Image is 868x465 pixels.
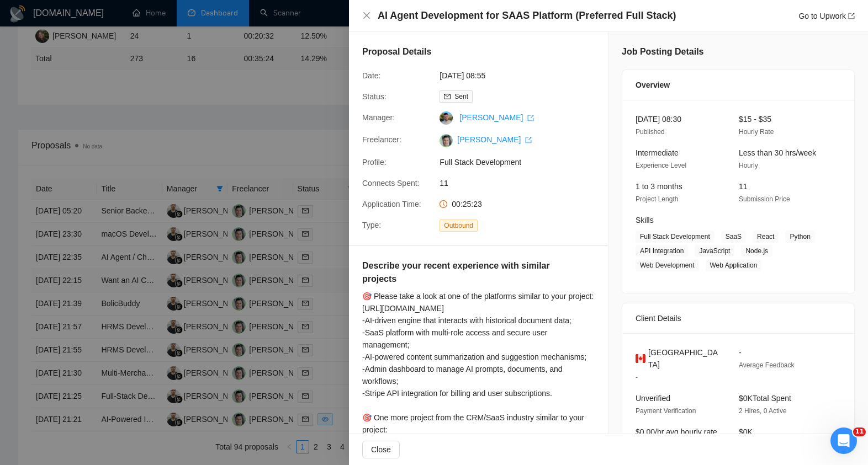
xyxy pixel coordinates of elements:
span: Experience Level [636,162,686,169]
iframe: Intercom live chat [830,427,857,454]
span: Web Development [636,259,699,271]
a: Go to Upworkexport [798,12,855,20]
button: Close [362,441,400,458]
span: 2 Hires, 0 Active [739,407,787,415]
span: Full Stack Development [440,156,605,168]
span: Payment Verification [636,407,696,415]
span: Connects Spent: [362,179,420,188]
span: Hourly [739,162,758,169]
span: $0K Total Spent [739,394,791,403]
span: Overview [636,79,670,91]
button: Close [362,11,371,20]
span: Sent [454,93,468,100]
h5: Describe your recent experience with similar projects [362,259,560,286]
span: 11 [739,182,748,191]
span: 00:25:23 [452,200,482,209]
span: - [739,348,742,357]
span: export [527,115,534,121]
span: Less than 30 hrs/week [739,148,816,157]
span: $15 - $35 [739,115,771,124]
span: Skills [636,216,654,225]
img: c1Tebym3BND9d52IcgAhOjDIggZNrr93DrArCnDDhQCo9DNa2fMdUdlKkX3cX7l7jn [440,134,453,147]
span: JavaScript [695,245,734,257]
span: Published [636,128,665,136]
span: Application Time: [362,200,421,209]
a: [PERSON_NAME] export [459,113,534,122]
a: [PERSON_NAME] export [457,135,532,144]
span: export [848,13,855,19]
span: Submission Price [739,195,790,203]
span: Node.js [741,245,772,257]
span: 1 to 3 months [636,182,682,191]
span: Type: [362,221,381,229]
span: Python [785,231,814,243]
img: 🇨🇦 [636,352,645,365]
span: $0.00/hr avg hourly rate paid [636,427,717,448]
span: [DATE] 08:55 [440,70,605,82]
h5: Job Posting Details [622,45,703,58]
span: close [362,11,371,20]
span: Unverified [636,394,670,403]
span: [GEOGRAPHIC_DATA] [648,346,721,371]
span: SaaS [721,231,746,243]
span: Project Length [636,195,678,203]
span: export [525,137,532,143]
span: 11 [440,177,605,189]
span: API Integration [636,245,688,257]
span: Average Feedback [739,361,795,369]
h5: Proposal Details [362,45,431,58]
span: Status: [362,92,387,101]
span: Intermediate [636,148,679,157]
span: - [636,373,638,381]
span: Manager: [362,113,395,122]
span: React [753,231,779,243]
h4: AI Agent Development for SAAS Platform (Preferred Full Stack) [378,9,676,23]
span: Outbound [440,220,478,232]
span: mail [444,93,451,100]
span: clock-circle [440,200,447,208]
span: Profile: [362,158,387,167]
span: Web Application [706,259,762,271]
span: Date: [362,71,380,80]
span: 11 [853,427,866,436]
div: Client Details [636,303,841,333]
span: Full Stack Development [636,231,714,243]
span: Hourly Rate [739,128,774,136]
span: [DATE] 08:30 [636,115,681,124]
span: Close [371,443,391,456]
span: $0K [739,427,753,436]
span: Freelancer: [362,135,401,144]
